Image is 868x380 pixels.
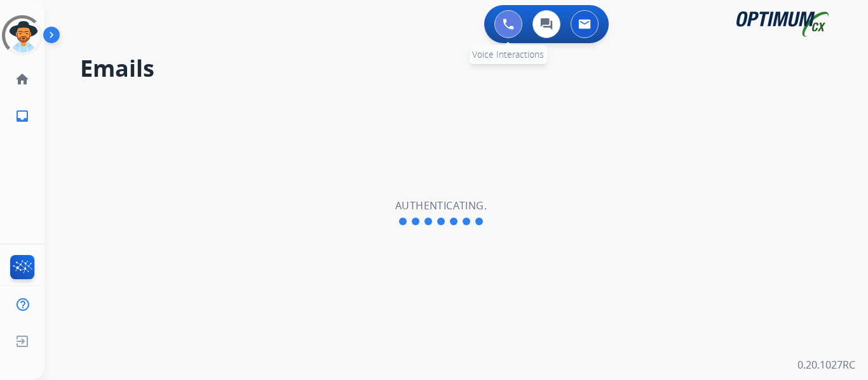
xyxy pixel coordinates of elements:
h2: Emails [80,56,837,81]
p: 0.20.1027RC [797,357,855,372]
mat-icon: home [15,72,30,87]
span: Voice Interactions [472,48,544,60]
h2: Authenticating. [395,198,487,213]
mat-icon: inbox [15,108,30,124]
